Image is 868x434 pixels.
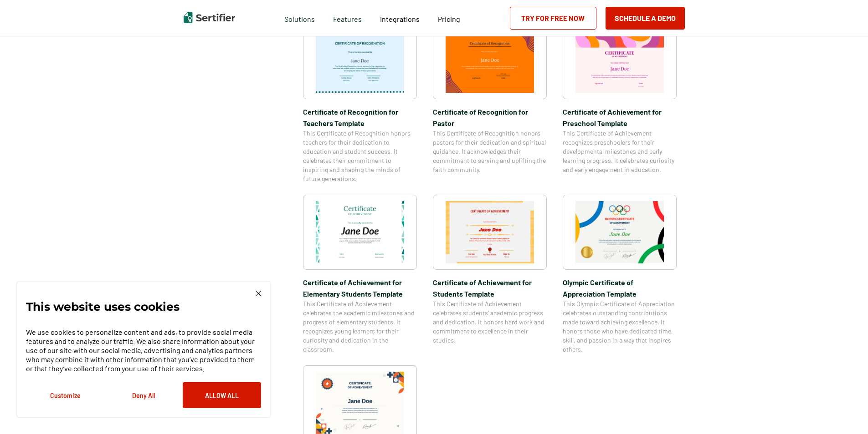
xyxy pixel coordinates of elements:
img: Certificate of Recognition for Teachers Template [316,30,404,93]
span: This Certificate of Achievement celebrates the academic milestones and progress of elementary stu... [303,299,417,354]
a: Pricing [438,12,460,24]
span: Certificate of Achievement for Preschool Template [563,106,677,129]
button: Schedule a Demo [606,7,685,30]
span: Olympic Certificate of Appreciation​ Template [563,277,677,299]
span: Certificate of Achievement for Elementary Students Template [303,277,417,299]
button: Allow All [183,382,261,408]
img: Certificate of Achievement for Students Template [446,201,534,263]
a: Certificate of Achievement for Preschool TemplateCertificate of Achievement for Preschool Templat... [563,24,677,183]
span: Features [333,12,362,24]
button: Customize [26,382,104,408]
span: Certificate of Recognition for Teachers Template [303,106,417,129]
span: This Certificate of Recognition honors pastors for their dedication and spiritual guidance. It ac... [433,129,547,174]
span: Pricing [438,15,460,23]
span: Solutions [284,12,315,24]
img: Olympic Certificate of Appreciation​ Template [575,201,664,263]
span: Certificate of Achievement for Students Template [433,277,547,299]
img: Certificate of Achievement for Preschool Template [575,30,664,93]
a: Certificate of Achievement for Elementary Students TemplateCertificate of Achievement for Element... [303,195,417,354]
a: Integrations [380,12,420,24]
button: Deny All [104,382,183,408]
p: This website uses cookies [26,302,180,311]
img: Certificate of Achievement for Elementary Students Template [316,201,404,263]
a: Certificate of Achievement for Students TemplateCertificate of Achievement for Students TemplateT... [433,195,547,354]
a: Try for Free Now [510,7,596,30]
a: Certificate of Recognition for Teachers TemplateCertificate of Recognition for Teachers TemplateT... [303,24,417,183]
a: Olympic Certificate of Appreciation​ TemplateOlympic Certificate of Appreciation​ TemplateThis Ol... [563,195,677,354]
span: This Certificate of Achievement celebrates students’ academic progress and dedication. It honors ... [433,299,547,345]
span: This Certificate of Achievement recognizes preschoolers for their developmental milestones and ea... [563,129,677,174]
span: Integrations [380,15,420,23]
a: Certificate of Recognition for PastorCertificate of Recognition for PastorThis Certificate of Rec... [433,24,547,183]
p: We use cookies to personalize content and ads, to provide social media features and to analyze ou... [26,328,261,373]
span: This Certificate of Recognition honors teachers for their dedication to education and student suc... [303,129,417,183]
img: Certificate of Recognition for Pastor [446,30,534,93]
img: Certificate of Achievement for Graduation [316,372,404,434]
span: This Olympic Certificate of Appreciation celebrates outstanding contributions made toward achievi... [563,299,677,354]
img: Cookie Popup Close [256,291,261,296]
img: Sertifier | Digital Credentialing Platform [184,12,235,23]
span: Certificate of Recognition for Pastor [433,106,547,129]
